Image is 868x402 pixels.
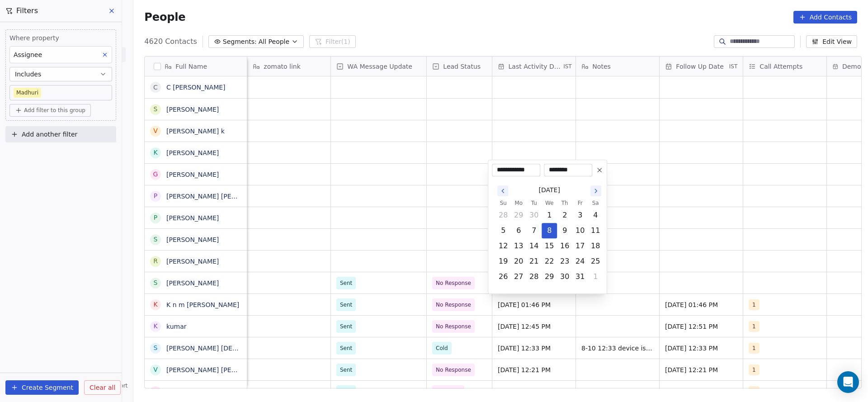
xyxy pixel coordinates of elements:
[588,199,603,208] th: Saturday
[573,270,587,284] button: Friday, October 31st, 2025
[496,208,510,222] button: Sunday, September 28th, 2025
[542,239,557,253] button: Wednesday, October 15th, 2025
[573,223,587,238] button: Friday, October 10th, 2025
[572,199,588,208] th: Friday
[557,254,572,269] button: Thursday, October 23rd, 2025
[542,270,557,284] button: Wednesday, October 29th, 2025
[511,223,526,238] button: Monday, October 6th, 2025
[590,185,601,196] button: Go to the Next Month
[542,208,557,222] button: Wednesday, October 1st, 2025
[496,239,510,253] button: Sunday, October 12th, 2025
[511,270,526,284] button: Monday, October 27th, 2025
[588,254,603,269] button: Saturday, October 25th, 2025
[527,239,541,253] button: Tuesday, October 14th, 2025
[588,239,603,253] button: Saturday, October 18th, 2025
[588,208,603,222] button: Saturday, October 4th, 2025
[497,185,508,196] button: Go to the Previous Month
[573,208,587,222] button: Friday, October 3rd, 2025
[588,223,603,238] button: Saturday, October 11th, 2025
[573,254,587,269] button: Friday, October 24th, 2025
[495,199,511,208] th: Sunday
[511,239,526,253] button: Monday, October 13th, 2025
[542,199,557,208] th: Wednesday
[557,199,572,208] th: Thursday
[511,208,526,222] button: Monday, September 29th, 2025
[573,239,587,253] button: Friday, October 17th, 2025
[527,223,541,238] button: Tuesday, October 7th, 2025
[557,270,572,284] button: Thursday, October 30th, 2025
[557,223,572,238] button: Thursday, October 9th, 2025
[511,199,526,208] th: Monday
[542,254,557,269] button: Wednesday, October 22nd, 2025
[542,223,557,238] button: Today, Wednesday, October 8th, 2025, selected
[496,270,510,284] button: Sunday, October 26th, 2025
[511,254,526,269] button: Monday, October 20th, 2025
[527,270,541,284] button: Tuesday, October 28th, 2025
[496,223,510,238] button: Sunday, October 5th, 2025
[526,199,542,208] th: Tuesday
[588,270,603,284] button: Saturday, November 1st, 2025
[539,185,560,195] span: [DATE]
[527,254,541,269] button: Tuesday, October 21st, 2025
[496,254,510,269] button: Sunday, October 19th, 2025
[495,199,603,284] table: October 2025
[557,208,572,222] button: Thursday, October 2nd, 2025
[527,208,541,222] button: Tuesday, September 30th, 2025
[557,239,572,253] button: Thursday, October 16th, 2025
